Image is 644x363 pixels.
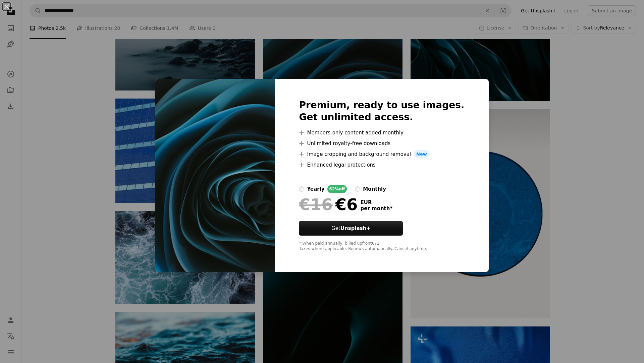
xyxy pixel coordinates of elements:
span: EUR [360,199,392,205]
span: €16 [299,196,332,213]
li: Enhanced legal protections [299,161,464,169]
input: yearly62%off [299,186,304,192]
div: * When paid annually, billed upfront €72 Taxes where applicable. Renews automatically. Cancel any... [299,241,464,252]
img: premium_photo-1671650125931-7f85b7db0551 [155,79,275,272]
div: 62% off [327,185,347,193]
li: Members-only content added monthly [299,129,464,137]
span: New [414,150,430,158]
div: yearly [307,185,324,193]
h2: Premium, ready to use images. Get unlimited access. [299,99,464,123]
strong: Unsplash+ [340,225,371,231]
li: Image cropping and background removal [299,150,464,158]
div: monthly [363,185,386,193]
li: Unlimited royalty-free downloads [299,139,464,147]
button: GetUnsplash+ [299,221,403,236]
span: per month * [360,205,392,211]
div: €6 [299,196,358,213]
input: monthly [355,186,360,192]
